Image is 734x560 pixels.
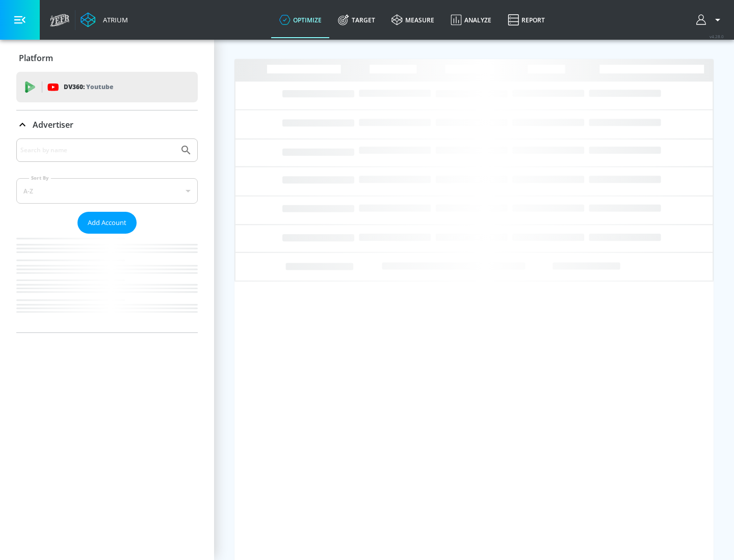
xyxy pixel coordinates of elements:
div: Platform [16,44,198,72]
p: Platform [19,52,53,64]
span: v 4.28.0 [710,34,724,39]
a: Atrium [81,12,128,27]
div: Atrium [99,15,128,24]
input: Search by name [20,144,175,157]
div: Advertiser [16,110,198,139]
div: Advertiser [16,138,198,332]
div: A-Z [16,178,198,204]
a: optimize [271,2,330,38]
div: DV360: Youtube [16,72,198,102]
p: Youtube [86,81,113,92]
span: Add Account [88,217,126,229]
button: Add Account [77,212,137,234]
p: Advertiser [33,119,73,130]
label: Sort By [29,175,51,181]
a: Target [330,2,383,38]
p: DV360: [64,81,113,93]
a: Report [500,2,553,38]
a: Analyze [442,2,500,38]
nav: list of Advertiser [16,234,198,332]
a: measure [383,2,442,38]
